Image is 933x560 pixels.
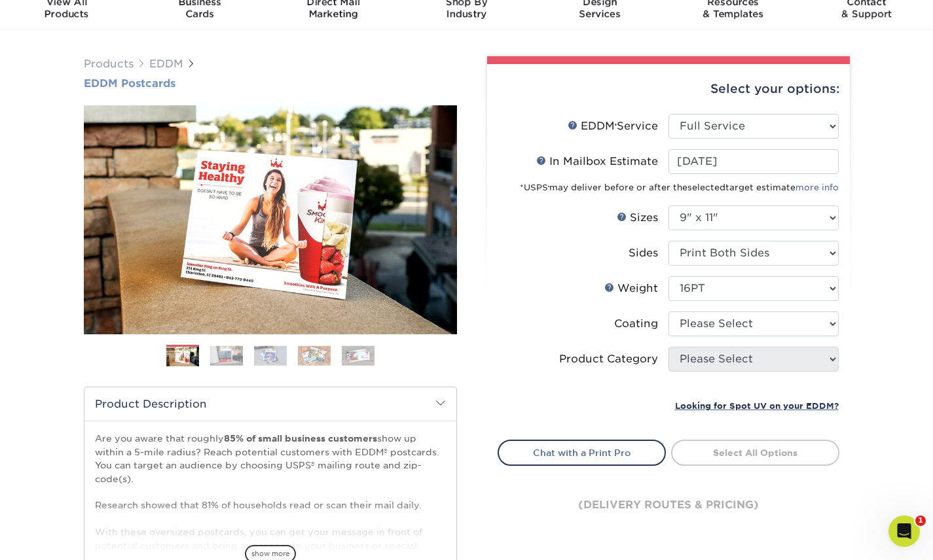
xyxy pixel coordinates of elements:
[614,316,658,332] div: Coating
[224,433,377,444] strong: 85% of small business customers
[254,345,287,366] img: EDDM 03
[84,77,175,90] span: EDDM Postcards
[888,516,920,547] iframe: Intercom live chat
[84,77,457,90] a: EDDM Postcards
[3,520,111,555] iframe: Google Customer Reviews
[298,345,331,366] img: EDDM 04
[559,351,658,367] div: Product Category
[915,516,926,526] span: 1
[604,281,658,296] div: Weight
[84,91,457,349] img: EDDM Postcards 01
[342,345,375,366] img: EDDM 05
[520,183,839,192] small: *USPS may deliver before or after the target estimate
[796,183,839,192] a: more info
[84,58,134,70] a: Products
[536,154,658,169] div: In Mailbox Estimate
[498,440,666,466] a: Chat with a Print Pro
[675,399,839,411] a: Looking for Spot UV on your EDDM?
[498,64,839,114] div: Select your options:
[668,149,839,174] input: Select Date
[166,345,199,368] img: EDDM 01
[84,387,456,421] h2: Product Description
[687,183,725,192] span: selected
[548,185,549,189] sup: ®
[629,245,658,261] div: Sides
[149,58,183,70] a: EDDM
[210,345,243,366] img: EDDM 02
[671,440,839,466] a: Select All Options
[568,118,658,134] div: EDDM Service
[675,401,839,411] small: Looking for Spot UV on your EDDM?
[617,210,658,226] div: Sizes
[615,123,617,128] sup: ®
[498,466,839,544] div: (delivery routes & pricing)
